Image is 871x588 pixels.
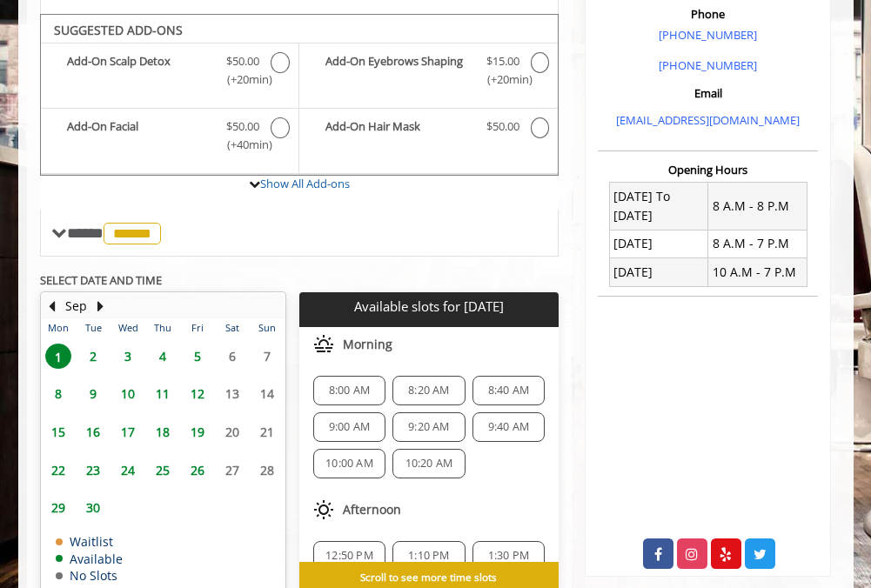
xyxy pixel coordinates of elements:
a: [PHONE_NUMBER] [659,57,757,73]
b: SELECT DATE AND TIME [40,272,162,288]
div: 9:00 AM [313,412,385,442]
b: SUGGESTED ADD-ONS [54,22,183,38]
div: 10:00 AM [313,449,385,478]
td: Select day15 [42,413,77,451]
b: Scroll to see more time slots [360,570,497,584]
span: Afternoon [343,503,401,517]
span: 23 [80,458,106,483]
span: 12:50 PM [325,549,373,563]
th: Sun [250,319,285,337]
span: 24 [115,458,141,483]
div: 1:30 PM [472,541,545,571]
button: Previous Month [45,297,59,316]
img: morning slots [313,334,334,355]
td: Select day9 [76,375,111,413]
span: 18 [150,419,176,444]
td: Select day24 [111,451,145,489]
td: Select day29 [42,489,77,527]
td: Select day19 [180,413,215,451]
div: 8:00 AM [313,376,385,405]
td: Select day12 [180,375,215,413]
span: 2 [80,344,106,369]
span: 9 [80,381,106,406]
td: Select day5 [180,337,215,375]
span: 3 [115,344,141,369]
span: 9:20 AM [408,420,449,434]
td: No Slots [56,569,123,582]
span: 10:00 AM [325,457,373,471]
span: 19 [184,419,211,444]
span: 1:30 PM [488,549,529,563]
img: afternoon slots [313,499,334,520]
a: [EMAIL_ADDRESS][DOMAIN_NAME] [616,112,800,128]
span: 4 [150,344,176,369]
td: Select day8 [42,375,77,413]
td: Select day2 [76,337,111,375]
td: Select day23 [76,451,111,489]
td: Select day25 [145,451,180,489]
a: Show All Add-ons [260,176,350,191]
td: Select day26 [180,451,215,489]
span: 16 [80,419,106,444]
div: 8:40 AM [472,376,545,405]
span: 30 [80,495,106,520]
td: Select day17 [111,413,145,451]
th: Mon [42,319,77,337]
a: [PHONE_NUMBER] [659,27,757,43]
td: 10 A.M - 7 P.M [708,258,807,286]
span: 9:40 AM [488,420,529,434]
span: 15 [45,419,71,444]
div: 8:20 AM [392,376,465,405]
td: Select day3 [111,337,145,375]
th: Wed [111,319,145,337]
span: 1:10 PM [408,549,449,563]
div: 10:20 AM [392,449,465,478]
span: 8 [45,381,71,406]
th: Tue [76,319,111,337]
td: Waitlist [56,535,123,548]
td: Select day16 [76,413,111,451]
span: 12 [184,381,211,406]
td: Select day18 [145,413,180,451]
td: Select day11 [145,375,180,413]
span: 29 [45,495,71,520]
p: Available slots for [DATE] [306,299,552,314]
div: 12:50 PM [313,541,385,571]
td: Select day4 [145,337,180,375]
h3: Opening Hours [598,164,818,176]
td: Select day30 [76,489,111,527]
span: 8:20 AM [408,384,449,398]
span: 8:00 AM [329,384,370,398]
td: Select day10 [111,375,145,413]
h3: Email [602,87,814,99]
td: [DATE] [609,230,707,257]
span: 1 [45,344,71,369]
th: Sat [215,319,250,337]
h3: Phone [602,8,814,20]
span: 10:20 AM [405,457,453,471]
span: 17 [115,419,141,444]
span: 25 [150,458,176,483]
span: 5 [184,344,211,369]
div: 1:10 PM [392,541,465,571]
span: Morning [343,337,392,351]
span: 11 [150,381,176,406]
div: The Made Man Haircut And Beard Trim Add-onS [40,14,559,176]
button: Sep [65,297,87,316]
div: 9:40 AM [472,412,545,442]
span: 26 [184,458,211,483]
button: Next Month [94,297,108,316]
span: 10 [115,381,141,406]
td: Select day1 [42,337,77,375]
td: Select day22 [42,451,77,489]
td: Available [56,552,123,565]
th: Fri [180,319,215,337]
td: 8 A.M - 8 P.M [708,182,807,230]
span: 22 [45,458,71,483]
th: Thu [145,319,180,337]
td: 8 A.M - 7 P.M [708,230,807,257]
span: 8:40 AM [488,384,529,398]
td: [DATE] To [DATE] [609,182,707,230]
td: [DATE] [609,258,707,286]
div: 9:20 AM [392,412,465,442]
